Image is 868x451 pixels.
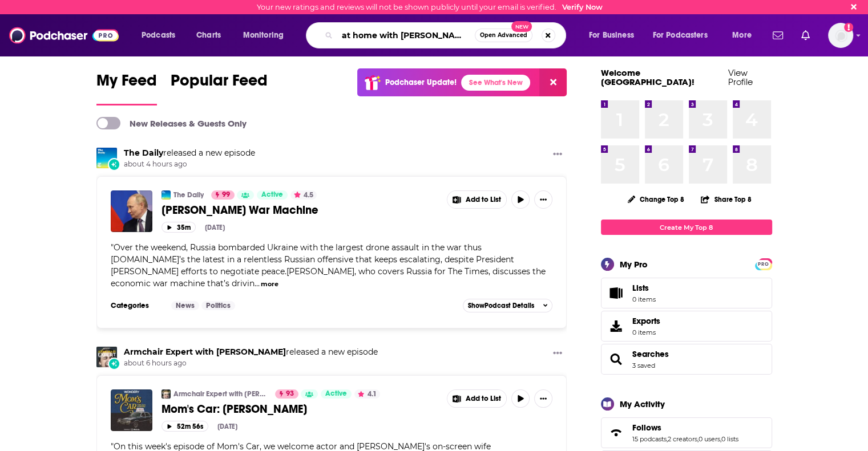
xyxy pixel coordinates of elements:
[534,190,552,209] button: Show More Button
[162,203,318,217] span: [PERSON_NAME] War Machine
[173,190,204,200] a: The Daily
[461,75,530,91] a: See What's New
[699,435,720,443] a: 0 users
[721,435,738,443] a: 0 lists
[632,361,655,369] a: 3 saved
[581,26,648,44] button: open menu
[171,71,268,97] span: Popular Feed
[124,359,378,368] span: about 6 hours ago
[757,260,770,269] span: PRO
[111,190,152,232] a: Putin’s War Machine
[96,71,157,105] a: My Feed
[201,301,235,310] a: Politics
[601,417,772,448] span: Follows
[124,148,163,158] a: The Daily
[620,399,665,409] div: My Activity
[108,158,120,170] div: New Episode
[142,27,175,43] span: Podcasts
[162,402,307,416] span: Mom's Car: [PERSON_NAME]
[632,316,660,326] span: Exports
[257,190,288,200] a: Active
[601,311,772,342] a: Exports
[96,347,117,367] a: Armchair Expert with Dax Shepard
[466,196,501,204] span: Add to List
[724,26,766,44] button: open menu
[645,26,724,44] button: open menu
[605,425,628,441] a: Follows
[632,295,656,303] span: 0 items
[601,278,772,308] a: Lists
[601,344,772,375] span: Searches
[653,27,708,43] span: For Podcasters
[337,26,475,44] input: Search podcasts, credits, & more...
[275,389,298,399] a: 93
[171,301,199,310] a: News
[108,357,120,370] div: New Episode
[632,349,669,359] span: Searches
[134,26,190,44] button: open menu
[235,26,298,44] button: open menu
[511,21,532,32] span: New
[601,67,695,87] a: Welcome [GEOGRAPHIC_DATA]!
[463,299,553,312] button: ShowPodcast Details
[466,395,501,403] span: Add to List
[768,26,788,45] a: Show notifications dropdown
[196,27,221,43] span: Charts
[162,421,208,432] button: 52m 56s
[124,160,255,169] span: about 4 hours ago
[480,32,527,38] span: Open Advanced
[162,190,171,200] img: The Daily
[111,301,162,310] h3: Categories
[211,190,235,200] a: 99
[548,347,567,361] button: Show More Button
[632,328,660,336] span: 0 items
[290,190,317,200] button: 4.5
[261,279,278,289] button: more
[124,148,255,159] h3: released a new episode
[757,259,770,268] a: PRO
[111,389,152,431] img: Mom's Car: Joy Bryant
[162,402,439,416] a: Mom's Car: [PERSON_NAME]
[447,191,507,208] button: Show More Button
[732,27,752,43] span: More
[468,302,534,310] span: Show Podcast Details
[317,22,577,48] div: Search podcasts, credits, & more...
[632,283,656,293] span: Lists
[162,222,196,233] button: 35m
[385,78,457,87] p: Podchaser Update!
[632,422,738,433] a: Follows
[255,278,260,289] span: ...
[447,390,507,407] button: Show More Button
[96,148,117,168] a: The Daily
[321,389,352,399] a: Active
[162,389,171,399] img: Armchair Expert with Dax Shepard
[171,71,268,105] a: Popular Feed
[620,259,648,270] div: My Pro
[261,189,283,201] span: Active
[243,27,284,43] span: Monitoring
[475,29,532,42] button: Open AdvancedNew
[605,351,628,367] a: Searches
[354,389,380,399] button: 4.1
[9,25,119,46] img: Podchaser - Follow, Share and Rate Podcasts
[173,389,268,399] a: Armchair Expert with [PERSON_NAME]
[621,192,692,206] button: Change Top 8
[96,71,157,97] span: My Feed
[96,117,247,129] a: New Releases & Guests Only
[548,148,567,162] button: Show More Button
[534,389,552,408] button: Show More Button
[589,27,634,43] span: For Business
[828,23,853,48] span: Logged in as londonmking
[124,347,286,357] a: Armchair Expert with Dax Shepard
[205,224,225,231] div: [DATE]
[217,422,237,430] div: [DATE]
[797,26,814,45] a: Show notifications dropdown
[668,435,697,443] a: 2 creators
[222,189,230,201] span: 99
[632,422,661,433] span: Follows
[605,318,628,334] span: Exports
